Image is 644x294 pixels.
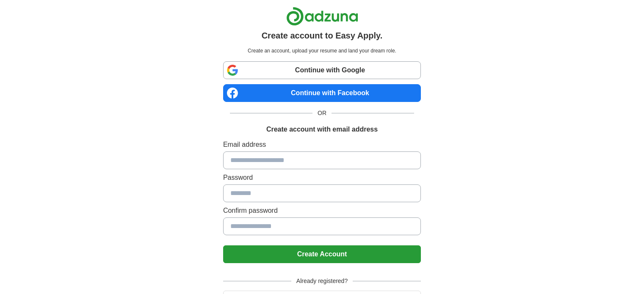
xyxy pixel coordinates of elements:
button: Create Account [223,245,421,263]
img: Adzuna logo [286,7,358,26]
a: Continue with Google [223,61,421,79]
h1: Create account with email address [266,124,378,135]
span: Already registered? [291,277,353,286]
label: Confirm password [223,206,421,216]
label: Password [223,173,421,183]
span: OR [312,109,332,118]
a: Continue with Facebook [223,84,421,102]
label: Email address [223,140,421,150]
p: Create an account, upload your resume and land your dream role. [225,47,419,55]
h1: Create account to Easy Apply. [262,29,383,42]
